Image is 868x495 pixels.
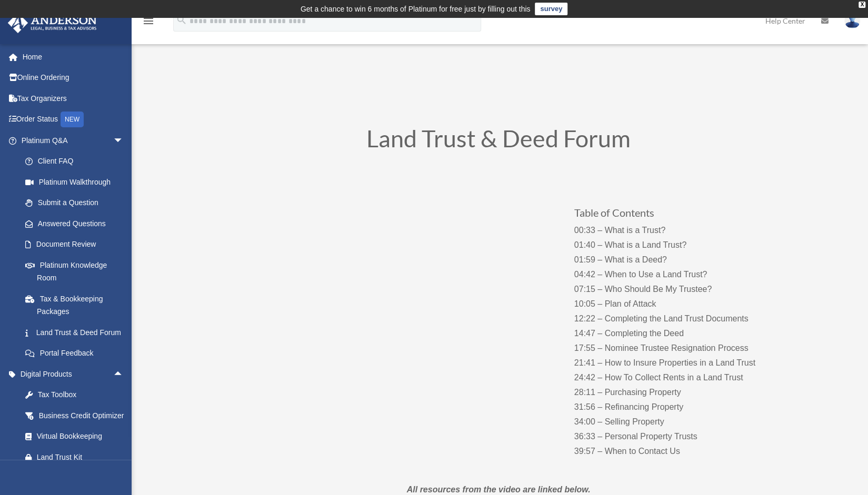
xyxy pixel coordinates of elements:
[142,18,155,27] a: menu
[5,13,100,33] img: Anderson Advisors Platinum Portal
[142,15,155,27] i: menu
[37,430,126,443] div: Virtual Bookkeeping
[113,363,134,385] span: arrow_drop_up
[15,234,139,255] a: Document Review
[113,130,134,151] span: arrow_drop_down
[37,451,126,464] div: Land Trust Kit
[15,213,139,234] a: Answered Questions
[15,255,139,288] a: Platinum Knowledge Room
[574,207,782,223] h3: Table of Contents
[407,485,591,494] em: All resources from the video are linked below.
[15,343,139,364] a: Portal Feedback
[7,88,139,109] a: Tax Organizers
[15,447,139,468] a: Land Trust Kit
[7,363,139,385] a: Digital Productsarrow_drop_up
[15,405,139,426] a: Business Credit Optimizer
[7,130,139,151] a: Platinum Q&Aarrow_drop_down
[15,151,139,172] a: Client FAQ
[61,112,84,127] div: NEW
[15,288,139,322] a: Tax & Bookkeeping Packages
[7,67,139,88] a: Online Ordering
[535,3,567,15] a: survey
[15,426,139,447] a: Virtual Bookkeeping
[176,14,187,26] i: search
[15,322,134,343] a: Land Trust & Deed Forum
[214,127,783,156] h1: Land Trust & Deed Forum
[7,46,139,67] a: Home
[15,171,139,193] a: Platinum Walkthrough
[37,388,126,401] div: Tax Toolbox
[7,109,139,130] a: Order StatusNEW
[37,409,126,422] div: Business Credit Optimizer
[859,2,865,8] div: close
[301,3,531,15] div: Get a chance to win 6 months of Platinum for free just by filling out this
[844,13,860,28] img: User Pic
[15,385,139,406] a: Tax Toolbox
[15,193,139,214] a: Submit a Question
[574,223,782,459] p: 00:33 – What is a Trust? 01:40 – What is a Land Trust? 01:59 – What is a Deed? 04:42 – When to Us...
